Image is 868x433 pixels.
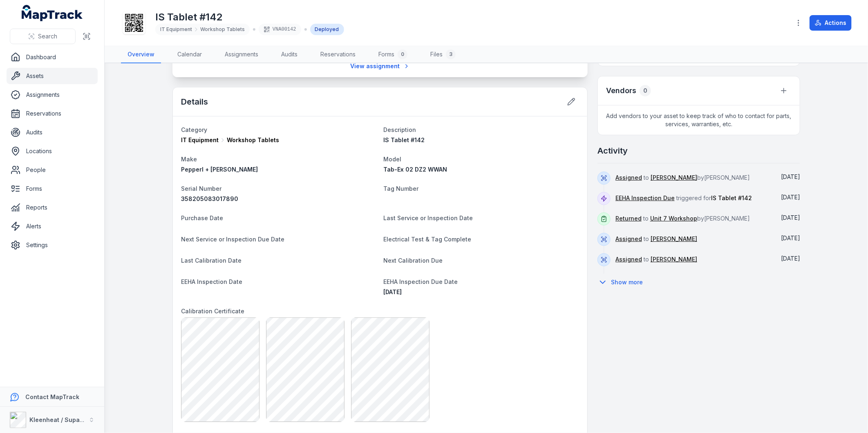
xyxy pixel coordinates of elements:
div: 3 [446,49,456,59]
time: 01/04/2025, 12:00:00 am [781,194,800,201]
a: Assets [7,68,98,84]
a: Assigned [615,255,642,263]
span: Next Service or Inspection Due Date [181,236,284,243]
strong: Kleenheat / Supagas [29,416,90,423]
a: Forms [7,181,98,197]
a: [PERSON_NAME] [651,174,697,182]
span: Purchase Date [181,214,223,221]
span: Last Service or Inspection Date [383,214,473,221]
a: Overview [121,46,161,63]
a: MapTrack [22,5,83,21]
a: People [7,162,98,178]
button: Search [10,29,76,44]
span: Pepperl + [PERSON_NAME] [181,166,258,173]
span: EEHA Inspection Due Date [383,278,458,285]
span: Add vendors to your asset to keep track of who to contact for parts, services, warranties, etc. [598,105,800,135]
a: Assigned [615,174,642,182]
span: [DATE] [781,255,800,262]
a: Assigned [615,235,642,243]
span: [DATE] [781,234,800,241]
time: 26/03/2025, 3:59:21 pm [781,214,800,221]
span: Next Calibration Due [383,257,443,264]
h1: IS Tablet #142 [155,11,344,24]
h2: Details [181,96,208,107]
span: to by [PERSON_NAME] [615,215,750,222]
a: Files3 [424,46,462,63]
span: Tag Number [383,185,418,192]
time: 23/12/2024, 8:30:44 am [781,255,800,262]
a: Forms0 [372,46,414,63]
time: 23/12/2024, 8:39:37 am [781,234,800,241]
a: Reservations [314,46,362,63]
span: triggered for [615,194,752,201]
span: IT Equipment [160,26,192,33]
span: to [615,235,697,242]
a: Unit 7 Workshop [650,214,697,223]
span: to by [PERSON_NAME] [615,174,750,181]
a: EEHA Inspection Due [615,194,675,202]
h2: Activity [597,145,628,156]
span: [DATE] [781,173,800,180]
a: Calendar [171,46,208,63]
span: Workshop Tablets [227,136,279,144]
span: IS Tablet #142 [711,194,752,201]
h3: Vendors [606,85,636,96]
span: [DATE] [383,288,402,295]
span: Description [383,126,416,133]
span: Workshop Tablets [200,26,245,33]
span: [DATE] [781,194,800,201]
div: 0 [398,49,407,59]
span: 358205083017890 [181,195,238,202]
a: Audits [7,124,98,141]
div: Deployed [310,24,344,35]
a: Reservations [7,105,98,122]
span: Last Calibration Date [181,257,242,264]
span: Category [181,126,207,133]
span: IT Equipment [181,136,219,144]
span: Make [181,156,197,163]
time: 29/05/2025, 2:54:45 pm [781,173,800,180]
span: Serial Number [181,185,221,192]
button: Show more [597,274,648,291]
span: Tab-Ex 02 DZ2 WWAN [383,166,447,173]
span: to [615,256,697,263]
a: Audits [275,46,304,63]
a: Dashboard [7,49,98,65]
a: View assignment [345,58,415,74]
div: 0 [640,85,651,96]
a: Assignments [7,87,98,103]
time: 15/04/2025, 12:00:00 am [383,288,402,295]
span: Calibration Certificate [181,308,244,315]
strong: Contact MapTrack [25,393,79,400]
a: Locations [7,143,98,159]
a: Reports [7,199,98,216]
div: VNA00142 [259,24,301,35]
span: EEHA Inspection Date [181,278,242,285]
span: Search [38,32,57,40]
a: Alerts [7,218,98,234]
a: [PERSON_NAME] [651,235,697,243]
button: Actions [810,15,852,31]
a: Assignments [218,46,265,63]
a: Settings [7,237,98,253]
span: Model [383,156,401,163]
a: [PERSON_NAME] [651,255,697,263]
span: IS Tablet #142 [383,136,425,143]
a: Returned [615,214,642,223]
span: Electrical Test & Tag Complete [383,236,471,243]
span: [DATE] [781,214,800,221]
